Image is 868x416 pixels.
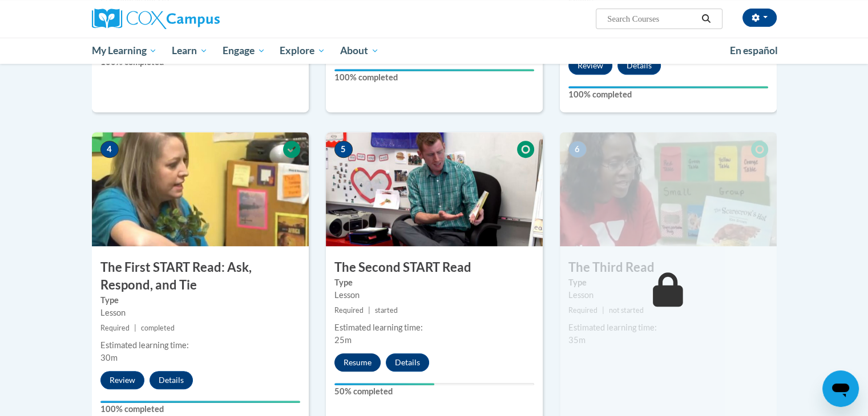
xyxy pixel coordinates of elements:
button: Search [697,12,714,26]
img: Cox Campus [92,9,220,29]
a: Learn [164,38,215,64]
div: Your progress [334,69,534,71]
div: Main menu [75,38,794,64]
span: 35m [568,335,586,345]
a: Explore [272,38,333,64]
img: Course Image [560,132,777,246]
div: Estimated learning time: [100,339,300,352]
span: | [368,306,370,315]
button: Review [100,371,144,389]
img: Course Image [326,132,543,246]
input: Search Courses [606,12,697,26]
div: Your progress [100,401,300,403]
span: 4 [100,141,119,158]
div: Estimated learning time: [334,321,534,334]
a: Engage [215,38,273,64]
span: Learn [172,44,208,58]
span: Engage [223,44,265,58]
span: About [340,44,379,58]
label: 100% completed [568,88,768,101]
h3: The Third Read [560,259,777,276]
div: Estimated learning time: [568,321,768,334]
label: 50% completed [334,385,534,398]
a: My Learning [84,38,165,64]
label: Type [100,294,300,307]
span: My Learning [91,44,157,58]
span: Required [100,324,130,332]
div: Your progress [568,86,768,88]
span: Required [568,306,597,315]
h3: The Second START Read [326,259,543,276]
span: | [134,324,136,332]
button: Details [617,56,661,75]
button: Details [386,353,429,372]
span: Explore [280,44,325,58]
label: 100% completed [100,403,300,415]
span: 6 [568,141,587,158]
button: Details [150,371,193,389]
div: Lesson [100,307,300,319]
span: 5 [334,141,353,158]
a: Cox Campus [92,9,309,29]
span: 25m [334,335,352,345]
button: Account Settings [742,9,777,27]
span: completed [141,324,175,332]
span: Required [334,306,364,315]
span: started [375,306,398,315]
label: 100% completed [334,71,534,84]
label: Type [334,276,534,289]
h3: The First START Read: Ask, Respond, and Tie [92,259,309,294]
label: Type [568,276,768,289]
button: Review [568,56,612,75]
img: Course Image [92,132,309,246]
a: About [333,38,386,64]
span: 30m [100,353,118,362]
iframe: Button to launch messaging window [822,370,859,407]
button: Resume [334,353,381,372]
span: En español [730,44,778,56]
div: Lesson [568,289,768,301]
a: En español [722,39,785,63]
div: Lesson [334,289,534,301]
div: Your progress [334,383,434,385]
span: | [602,306,604,315]
span: not started [609,306,644,315]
